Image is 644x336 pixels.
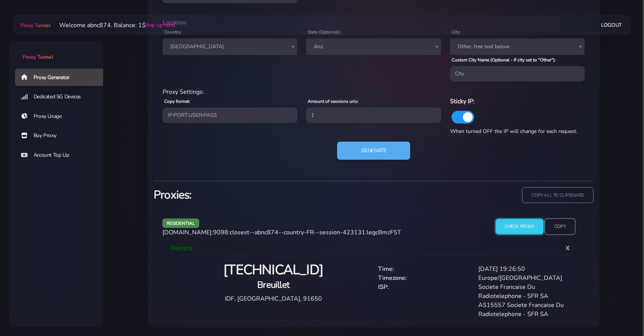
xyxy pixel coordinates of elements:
[15,127,109,144] a: Buy Proxy
[177,261,369,279] h2: [TECHNICAL_ID]
[23,53,53,61] span: Proxy Tunnel
[452,57,556,63] label: Custom City Name (Optional - If city set to "Other"):
[167,41,293,52] span: France
[560,238,576,258] span: X
[171,244,194,252] span: Results:
[15,69,109,86] a: Proxy Generator
[522,187,594,203] input: copy all to clipboard
[474,273,574,283] div: Europe/[GEOGRAPHIC_DATA]
[50,21,175,30] li: Welcome abnc874. Balance: 1$
[450,66,584,81] input: City
[9,41,103,61] a: Proxy Tunnel
[311,41,436,52] span: Any
[225,295,322,303] span: IDF, [GEOGRAPHIC_DATA], 91650
[450,96,584,106] h6: Sticky IP:
[374,283,474,301] div: ISP:
[164,98,190,105] label: Copy format:
[607,299,635,327] iframe: Webchat Widget
[496,219,543,234] input: Check Proxy
[162,218,199,228] span: residential
[15,147,109,164] a: Account Top Up
[545,218,575,235] input: Copy
[374,264,474,273] div: Time:
[177,279,369,291] h4: Breuillet
[15,108,109,125] a: Proxy Usage
[162,228,401,237] span: [DOMAIN_NAME]:9098:closest--abnc874--country-FR--session-423131:legcBmzF5T
[158,87,589,96] div: Proxy Settings:
[450,38,584,55] span: Other, free text below
[337,142,411,160] button: Generate
[146,21,175,29] a: (top-up here)
[450,128,577,135] span: When turned OFF the IP will change for each request.
[19,19,50,31] a: Proxy Tunnel
[306,38,441,55] span: Any
[601,18,622,32] a: Logout
[15,88,109,105] a: Dedicated 5G Devices
[374,273,474,283] div: Timezone:
[474,264,574,273] div: [DATE] 19:26:50
[474,283,574,301] div: Societe Francaise Du Radiotelephone - SFR SA
[163,38,297,55] span: France
[474,301,574,319] div: AS15557 Societe Francaise Du Radiotelephone - SFR SA
[20,22,50,29] span: Proxy Tunnel
[154,187,369,203] h3: Proxies:
[455,41,580,52] span: Other, free text below
[308,98,359,105] label: Amount of sessions urls:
